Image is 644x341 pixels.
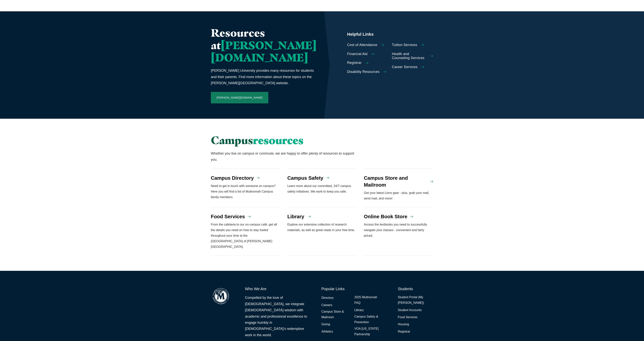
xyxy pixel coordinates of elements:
[347,70,389,74] a: Disability Resources
[364,175,427,189] h4: Campus Store and Mailroom
[211,92,268,103] a: [PERSON_NAME][DOMAIN_NAME]
[321,309,351,320] a: Campus Store & Mailroom
[211,27,316,64] h2: Resources at
[364,213,407,220] h4: Online Book Store
[321,329,333,334] a: Athletics
[347,61,362,65] span: Registrar
[321,302,332,308] a: Careers
[287,183,357,194] p: Learn more about our committed, 24/7 campus safety initiatives. We work to keep you safe.
[364,190,433,201] p: Get your latest Lions gear - plus, grab your mail, send mail, and more!
[321,295,334,301] a: Directory
[354,307,364,313] a: Library
[354,295,384,306] a: 2025 Multnomah FAQ
[211,207,280,255] a: Food Services From the cafeteria to our on-campus café, get all the details you need on how to st...
[245,286,307,292] h6: Who We Are
[287,213,304,220] h4: Library
[211,169,280,207] a: Campus Directory Need to get in touch with someone on campus? Here you will find a list of Multno...
[321,286,384,292] h6: Popular Links
[398,286,433,292] h6: Students
[347,31,433,37] h5: Helpful Links
[347,43,377,47] span: Cost of Attendance
[398,322,409,327] a: Housing
[392,52,433,60] a: Health and Counseling Services
[392,43,433,47] a: Tuition Services
[211,213,245,220] h4: Food Services
[287,222,357,233] p: Explore our extensive collection of research materials, as well as great reads in your free time.
[253,133,303,147] span: resources
[287,169,357,207] a: Campus Safety Learn more about our committed, 24/7 campus safety initiatives. We work to keep you...
[354,314,384,325] a: Campus Safety & Prevention
[364,169,433,207] a: Campus Store and Mailroom Get your latest Lions gear - plus, grab your mail, send mail, and more!
[211,68,316,86] p: [PERSON_NAME] University provides many resources for students and their parents. Find more inform...
[398,307,422,313] a: Student Accounts
[364,222,433,238] p: Access the textbooks you need to successfully navigate your classes - convenient and fairly priced.
[211,286,231,306] img: Multnomah Campus of Jessup University logo
[392,43,417,47] span: Tuition Services
[347,43,389,47] a: Cost of Attendance
[392,65,418,69] span: Career Services
[287,175,323,181] h4: Campus Safety
[398,295,433,306] a: Student Portal (My [PERSON_NAME])
[347,70,379,74] span: Disability Resources
[354,326,384,337] a: VOA [US_STATE] Partnership
[211,39,316,64] span: [PERSON_NAME][DOMAIN_NAME]
[211,175,254,181] h4: Campus Directory
[211,222,280,250] p: From the cafeteria to our on-campus café, get all the details you need on how to stay fueled thro...
[211,183,280,200] p: Need to get in touch with someone on campus? Here you will find a list of Multnomah Campus family...
[398,315,417,320] a: Food Services
[364,207,433,255] a: Online Book Store Access the textbooks you need to successfully navigate your classes - convenien...
[392,65,433,69] a: Career Services
[347,52,367,56] span: Financial Aid
[287,207,357,255] a: Library Explore our extensive collection of research materials, as well as great reads in your fr...
[245,295,307,338] p: Compelled by the love of [DEMOGRAPHIC_DATA], we integrate [DEMOGRAPHIC_DATA] wisdom with academic...
[347,52,389,56] a: Financial Aid
[321,322,330,327] a: Giving
[211,134,357,146] h2: Campus
[347,61,389,65] a: Registrar
[211,152,354,161] span: Whether you live on campus or commute, we are happy to offer plenty of resources to support you.
[398,329,410,334] a: Registrar
[392,52,427,60] span: Health and Counseling Services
